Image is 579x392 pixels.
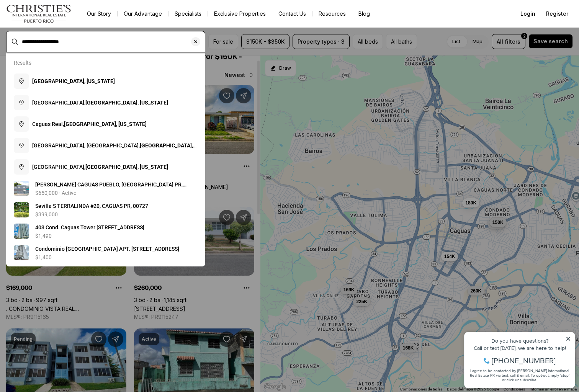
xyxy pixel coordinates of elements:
[81,8,117,19] a: Our Story
[11,242,201,263] a: View details: Condominio Caguas Tower APT. 1905 #1905
[85,100,168,106] b: [GEOGRAPHIC_DATA], [US_STATE]
[520,11,535,17] span: Login
[208,8,272,19] a: Exclusive Properties
[31,36,95,44] span: [PHONE_NUMBER]
[168,8,208,19] a: Specialists
[516,6,540,21] button: Login
[11,92,201,113] button: [GEOGRAPHIC_DATA],[GEOGRAPHIC_DATA], [US_STATE]
[11,135,201,156] button: [GEOGRAPHIC_DATA], [GEOGRAPHIC_DATA],[GEOGRAPHIC_DATA], [US_STATE]
[272,8,312,19] button: Contact Us
[8,24,111,30] div: Call or text [DATE], we are here to help!
[546,11,568,17] span: Register
[32,142,196,156] span: [GEOGRAPHIC_DATA], [GEOGRAPHIC_DATA],
[11,199,201,220] a: View details: Sevilla S TERRALINDA #20
[541,6,573,21] button: Register
[35,224,144,230] span: 403 Cond. Caguas Tower [STREET_ADDRESS]
[11,220,201,242] a: View details: 403 Cond. Caguas Tower 403 CONDOMINIO CAGUAS TOWER
[64,121,147,127] b: [GEOGRAPHIC_DATA], [US_STATE]
[118,8,168,19] a: Our Advantage
[6,5,72,23] img: logo
[32,164,168,170] span: [GEOGRAPHIC_DATA],
[191,31,205,52] button: Clear search input
[14,60,31,66] p: Results
[35,181,186,195] span: [PERSON_NAME] CAGUAS PUEBLO, [GEOGRAPHIC_DATA] PR, 00725
[35,233,52,239] p: $1,490
[11,113,201,135] button: Caguas Real,[GEOGRAPHIC_DATA], [US_STATE]
[35,203,148,209] span: Sevilla S TERRALINDA #20, CAGUAS PR, 00727
[8,17,111,23] div: Do you have questions?
[35,254,52,260] p: $1,400
[85,164,168,170] b: [GEOGRAPHIC_DATA], [US_STATE]
[10,47,109,62] span: I agree to be contacted by [PERSON_NAME] International Real Estate PR via text, call & email. To ...
[11,70,201,92] button: [GEOGRAPHIC_DATA], [US_STATE]
[32,100,168,106] span: [GEOGRAPHIC_DATA],
[32,121,147,127] span: Caguas Real,
[35,246,179,252] span: Condominio [GEOGRAPHIC_DATA] APT. [STREET_ADDRESS]
[35,211,58,217] p: $399,000
[32,78,115,84] b: [GEOGRAPHIC_DATA], [US_STATE]
[11,156,201,178] button: [GEOGRAPHIC_DATA],[GEOGRAPHIC_DATA], [US_STATE]
[11,178,201,199] a: View details: Cristobal Colon CAGUAS PUEBLO
[312,8,352,19] a: Resources
[352,8,376,19] a: Blog
[35,190,76,196] p: $650,000 · Active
